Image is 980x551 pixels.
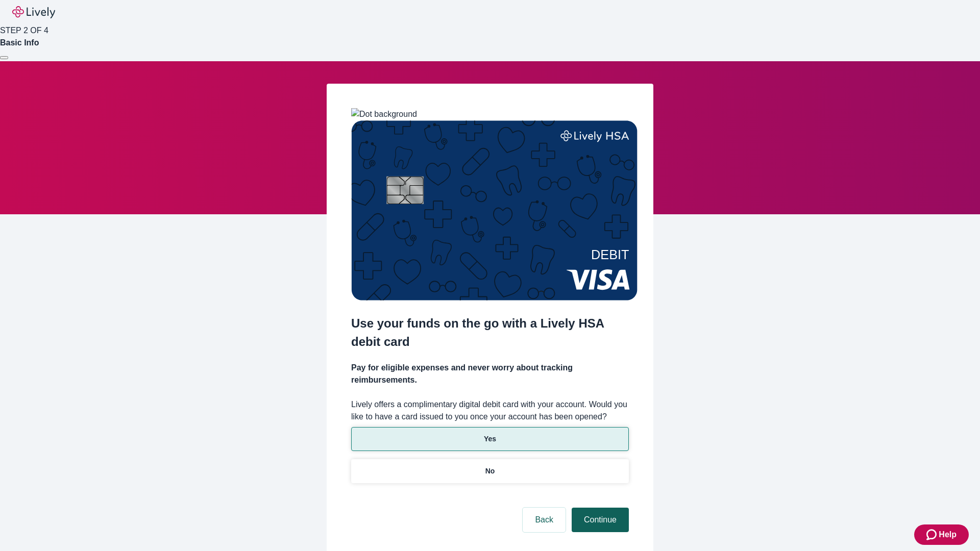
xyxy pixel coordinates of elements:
[351,398,629,423] label: Lively offers a complimentary digital debit card with your account. Would you like to have a card...
[351,362,629,386] h4: Pay for eligible expenses and never worry about tracking reimbursements.
[926,529,939,541] svg: Zendesk support icon
[484,434,496,444] p: Yes
[351,120,638,300] img: Debit card
[485,466,495,477] p: No
[572,508,629,532] button: Continue
[351,314,629,351] h2: Use your funds on the go with a Lively HSA debit card
[939,529,957,541] span: Help
[914,524,969,545] button: Zendesk support iconHelp
[351,459,629,483] button: No
[12,6,55,18] img: Lively
[351,427,629,451] button: Yes
[351,108,417,120] img: Dot background
[523,508,566,532] button: Back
